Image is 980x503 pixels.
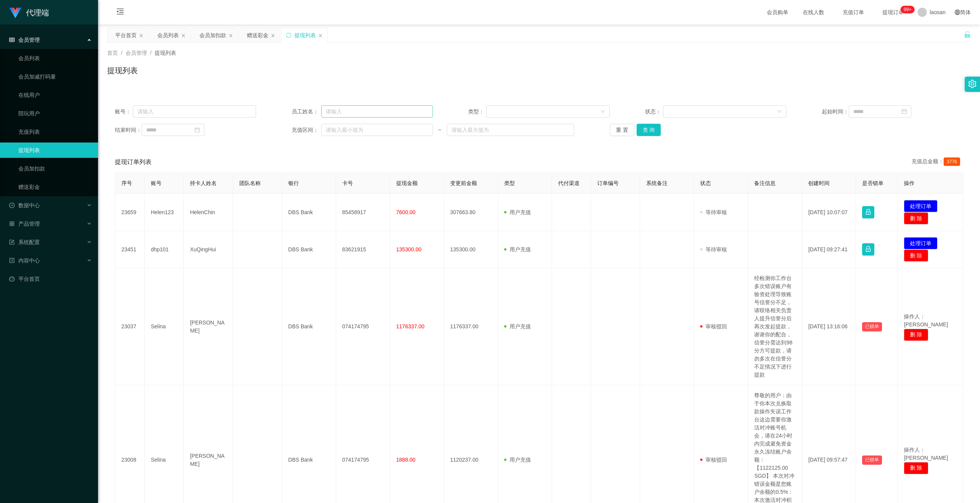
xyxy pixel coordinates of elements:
[558,180,580,186] span: 代付渠道
[9,221,40,227] span: 产品管理
[504,457,531,463] span: 用户充值
[286,33,291,38] i: 图标: sync
[151,180,162,186] span: 账号
[336,231,390,268] td: 83621915
[802,231,856,268] td: [DATE] 09:27:41
[444,268,498,385] td: 1176337.00
[288,180,299,186] span: 银行
[504,246,531,252] span: 用户充值
[839,10,868,15] span: 充值订单
[9,203,15,208] i: 图标: check-circle-o
[336,268,390,385] td: 074174795
[862,180,884,186] span: 是否锁单
[139,33,144,38] i: 图标: close
[336,194,390,231] td: 85458917
[115,28,137,43] div: 平台首页
[282,268,336,385] td: DBS Bank
[637,124,661,136] button: 查 询
[155,50,176,56] span: 提现列表
[107,50,118,56] span: 首页
[121,180,132,186] span: 序号
[700,323,727,329] span: 审核驳回
[862,243,874,256] button: 图标: lock
[157,28,179,43] div: 会员列表
[601,109,605,115] i: 图标: down
[822,108,849,116] span: 起始时间：
[9,9,49,15] a: 代理端
[184,231,233,268] td: XuQingHui
[18,106,92,121] a: 陪玩用户
[450,180,477,186] span: 变更前金额
[808,180,830,186] span: 创建时间
[115,194,145,231] td: 23659
[904,462,928,474] button: 删 除
[292,126,322,134] span: 充值区间：
[802,268,856,385] td: [DATE] 13:16:06
[321,124,433,136] input: 请输入最小值为
[904,249,928,262] button: 删 除
[504,180,515,186] span: 类型
[292,108,322,116] span: 员工姓名：
[145,194,184,231] td: Helen123
[115,157,152,167] span: 提现订单列表
[802,194,856,231] td: [DATE] 10:07:07
[18,143,92,158] a: 提现列表
[901,6,915,13] sup: 1203
[18,51,92,66] a: 会员列表
[700,209,727,215] span: 等待审核
[18,161,92,176] a: 会员加扣款
[247,28,268,43] div: 赠送彩金
[944,157,960,166] span: 3776
[700,457,727,463] span: 审核驳回
[904,313,948,328] span: 操作人：[PERSON_NAME]
[239,180,261,186] span: 团队名称
[396,457,416,463] span: 1888.00
[862,206,874,218] button: 图标: lock
[121,50,122,56] span: /
[181,33,186,38] i: 图标: close
[879,10,908,15] span: 提现订单
[9,271,92,287] a: 图标: dashboard平台首页
[184,194,233,231] td: HelenChin
[9,8,21,18] img: logo.9652507e.png
[904,447,948,461] span: 操作人：[PERSON_NAME]
[190,180,217,186] span: 持卡人姓名
[126,50,147,56] span: 会员管理
[18,69,92,84] a: 会员加减打码量
[777,109,782,115] i: 图标: down
[229,33,233,38] i: 图标: close
[597,180,619,186] span: 订单编号
[468,108,486,116] span: 类型：
[145,268,184,385] td: Selina
[645,108,663,116] span: 状态：
[904,237,938,249] button: 处理订单
[862,455,882,465] button: 已锁单
[115,108,133,116] span: 账号：
[199,28,226,43] div: 会员加扣款
[342,180,353,186] span: 卡号
[396,180,418,186] span: 提现金额
[145,231,184,268] td: dhp101
[9,258,15,263] i: 图标: profile
[396,323,425,329] span: 1176337.00
[115,126,142,134] span: 结束时间：
[18,124,92,139] a: 充值列表
[294,28,316,43] div: 提现列表
[282,231,336,268] td: DBS Bank
[9,239,15,245] i: 图标: form
[9,37,40,43] span: 会员管理
[318,33,323,38] i: 图标: close
[9,37,15,43] i: 图标: table
[115,231,145,268] td: 23451
[700,180,711,186] span: 状态
[700,246,727,252] span: 等待审核
[9,239,40,245] span: 系统配置
[904,180,915,186] span: 操作
[504,209,531,215] span: 用户充值
[447,124,574,136] input: 请输入最大值为
[26,0,49,25] h1: 代理端
[396,209,416,215] span: 7600.00
[115,268,145,385] td: 23037
[799,10,828,15] span: 在线人数
[9,221,15,226] i: 图标: appstore-o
